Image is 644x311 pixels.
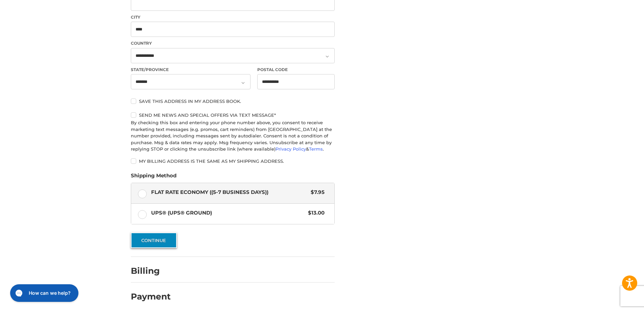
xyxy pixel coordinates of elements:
[131,112,335,118] label: Send me news and special offers via text message*
[257,67,335,73] label: Postal Code
[131,67,251,73] label: State/Province
[7,282,80,304] iframe: Gorgias live chat messenger
[307,188,325,196] span: $7.95
[131,98,335,104] label: Save this address in my address book.
[151,188,308,196] span: Flat Rate Economy ((5-7 Business Days))
[276,146,306,152] a: Privacy Policy
[131,172,176,183] legend: Shipping Method
[131,40,335,46] label: Country
[305,209,325,217] span: $13.00
[131,158,335,164] label: My billing address is the same as my shipping address.
[309,146,323,152] a: Terms
[131,14,335,20] label: City
[131,119,335,153] div: By checking this box and entering your phone number above, you consent to receive marketing text ...
[131,291,171,302] h2: Payment
[131,266,170,276] h2: Billing
[131,232,177,248] button: Continue
[151,209,305,217] span: UPS® (UPS® Ground)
